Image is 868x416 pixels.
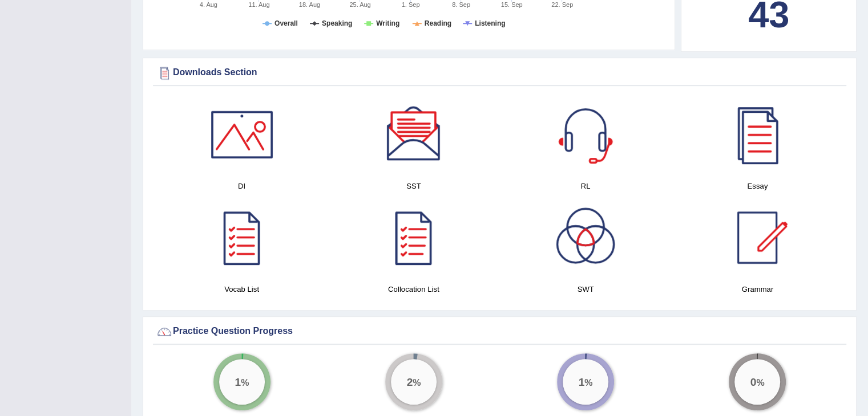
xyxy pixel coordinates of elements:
tspan: Writing [376,19,399,27]
tspan: Listening [475,19,505,27]
div: % [563,359,608,405]
tspan: 18. Aug [299,1,320,8]
div: % [391,359,437,405]
tspan: 11. Aug [248,1,269,8]
tspan: 1. Sep [402,1,420,8]
h4: DI [162,180,322,192]
div: % [734,359,780,405]
h4: Essay [677,180,838,192]
h4: Vocab List [162,283,322,295]
h4: Collocation List [333,283,494,295]
tspan: 15. Sep [501,1,523,8]
tspan: Reading [425,19,451,27]
tspan: Overall [274,19,298,27]
div: % [219,359,265,405]
div: Practice Question Progress [156,323,843,340]
tspan: Speaking [322,19,352,27]
tspan: 25. Aug [349,1,370,8]
tspan: 22. Sep [551,1,573,8]
div: Downloads Section [156,64,843,81]
tspan: 8. Sep [452,1,470,8]
h4: SWT [506,283,666,295]
big: 1 [579,375,585,388]
tspan: 4. Aug [200,1,217,8]
big: 0 [750,375,757,388]
h4: SST [333,180,494,192]
big: 2 [406,375,413,388]
h4: RL [506,180,666,192]
big: 1 [235,375,241,388]
h4: Grammar [677,283,838,295]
